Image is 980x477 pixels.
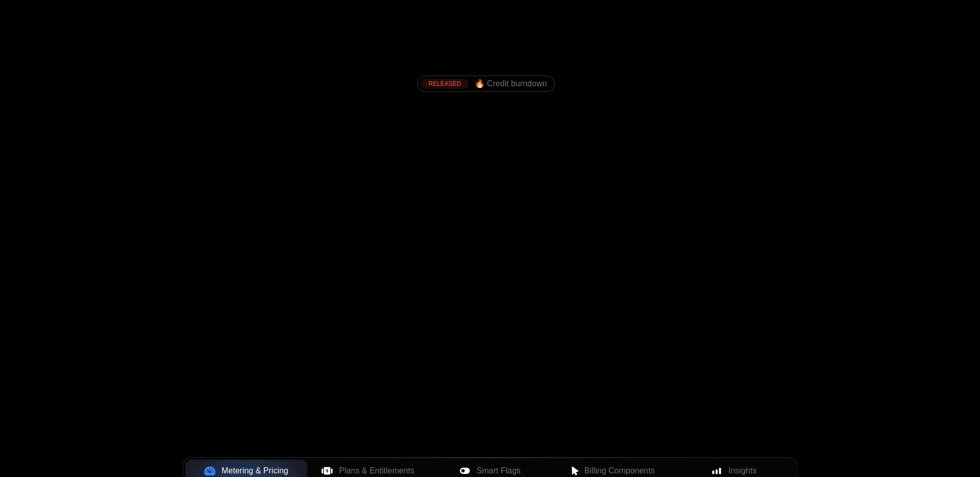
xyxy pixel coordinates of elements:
span: 🔥 Credit burndown [475,79,547,88]
span: Metering & Pricing [222,465,288,477]
span: Plans & Entitlements [339,465,414,477]
div: RELEASED [421,79,468,89]
span: Smart Flags [477,465,521,477]
a: [object Object],[object Object] [421,79,547,89]
span: Insights [728,465,756,477]
span: Billing Components [584,465,655,477]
